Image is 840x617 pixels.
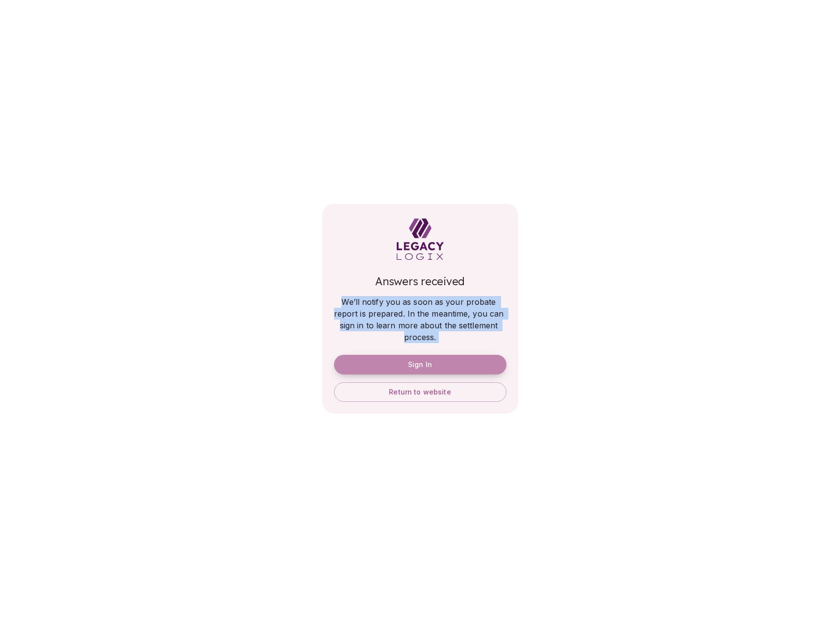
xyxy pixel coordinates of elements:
[375,274,465,288] span: Answers received
[334,297,506,342] span: We’ll notify you as soon as your probate report is prepared. In the meantime, you can sign in to ...
[334,355,506,374] button: Sign In
[389,388,451,396] span: Return to website
[334,382,506,402] button: Return to website
[408,360,432,369] span: Sign In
